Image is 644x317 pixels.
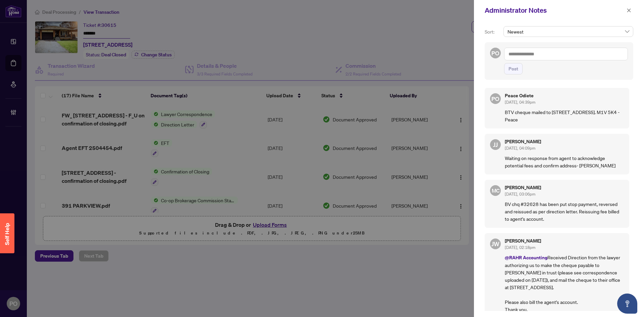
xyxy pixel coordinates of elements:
[617,294,637,314] button: Open asap
[505,185,624,190] h5: [PERSON_NAME]
[505,93,624,98] h5: Peace Odiete
[505,245,535,250] span: [DATE], 02:18pm
[627,8,631,13] span: close
[505,239,624,243] h5: [PERSON_NAME]
[504,63,523,74] button: Post
[505,146,535,151] span: [DATE], 04:09pm
[505,254,624,313] p: Received Direction from the lawyer authorizing us to make the cheque payable to [PERSON_NAME] in ...
[507,27,629,37] span: Newest
[505,200,624,222] p: BV chq #32628 has been put stop payment, reversed and reissued as per direction letter. Reissuing...
[491,186,499,195] span: MC
[505,139,624,144] h5: [PERSON_NAME]
[505,154,624,169] p: Waiting on response from agent to acknowledge potential fees and confirm address- [PERSON_NAME]
[491,94,499,103] span: PO
[505,108,624,123] p: BTV cheque mailed to [STREET_ADDRESS]. M1V 5K4 - Peace
[491,239,499,249] span: JW
[485,28,501,36] p: Sort:
[505,254,547,261] span: @RAHR Accounting
[505,192,535,197] span: [DATE], 03:06pm
[491,48,499,57] span: PO
[505,100,535,105] span: [DATE], 04:39pm
[493,140,498,149] span: JJ
[485,5,625,15] div: Administrator Notes
[4,223,10,245] span: Self Help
